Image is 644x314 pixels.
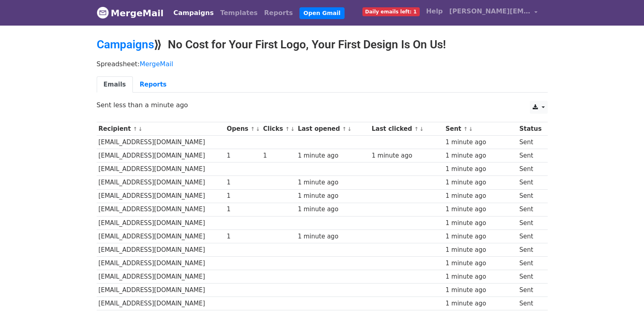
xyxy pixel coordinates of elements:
td: Sent [517,203,543,216]
a: Reports [133,76,173,93]
div: 1 minute ago [445,178,515,187]
td: Sent [517,297,543,310]
a: ↑ [133,126,137,132]
a: [PERSON_NAME][EMAIL_ADDRESS][DOMAIN_NAME] [446,3,541,22]
div: 1 minute ago [445,219,515,228]
td: [EMAIL_ADDRESS][DOMAIN_NAME] [97,297,225,310]
a: Help [423,3,446,19]
div: 1 minute ago [298,178,368,187]
td: [EMAIL_ADDRESS][DOMAIN_NAME] [97,284,225,297]
p: Sent less than a minute ago [97,101,548,109]
img: MergeMail logo [97,6,109,19]
td: Sent [517,136,543,149]
div: 1 minute ago [298,151,368,160]
div: 1 [263,151,294,160]
a: ↓ [419,126,424,132]
td: [EMAIL_ADDRESS][DOMAIN_NAME] [97,216,225,230]
td: Sent [517,176,543,189]
a: ↑ [285,126,290,132]
div: 1 minute ago [298,232,368,241]
a: ↓ [291,126,295,132]
td: [EMAIL_ADDRESS][DOMAIN_NAME] [97,243,225,256]
td: Sent [517,243,543,256]
td: Sent [517,149,543,162]
a: ↓ [468,126,473,132]
td: [EMAIL_ADDRESS][DOMAIN_NAME] [97,162,225,176]
div: 1 minute ago [445,165,515,174]
a: Campaigns [97,38,154,51]
td: Sent [517,257,543,270]
div: 1 minute ago [445,299,515,308]
p: Spreadsheet: [97,60,548,68]
div: 1 [227,191,259,201]
td: [EMAIL_ADDRESS][DOMAIN_NAME] [97,230,225,243]
td: [EMAIL_ADDRESS][DOMAIN_NAME] [97,136,225,149]
td: [EMAIL_ADDRESS][DOMAIN_NAME] [97,270,225,284]
td: Sent [517,230,543,243]
a: Emails [97,76,133,93]
div: 1 minute ago [445,272,515,282]
iframe: Chat Widget [603,275,644,314]
td: Sent [517,189,543,203]
th: Last opened [296,122,370,136]
td: Sent [517,162,543,176]
div: 1 minute ago [298,205,368,214]
div: 1 minute ago [445,138,515,147]
a: Reports [261,5,296,21]
td: Sent [517,284,543,297]
a: ↑ [251,126,255,132]
a: ↓ [138,126,143,132]
a: Templates [217,5,261,21]
td: Sent [517,270,543,284]
td: [EMAIL_ADDRESS][DOMAIN_NAME] [97,189,225,203]
span: Daily emails left: 1 [362,7,420,16]
td: [EMAIL_ADDRESS][DOMAIN_NAME] [97,149,225,162]
a: ↓ [347,126,352,132]
span: [PERSON_NAME][EMAIL_ADDRESS][DOMAIN_NAME] [449,6,531,16]
th: Status [517,122,543,136]
div: 1 minute ago [372,151,442,160]
td: [EMAIL_ADDRESS][DOMAIN_NAME] [97,257,225,270]
div: 1 [227,151,259,160]
div: 1 minute ago [445,245,515,255]
a: Open Gmail [299,7,345,19]
a: ↑ [464,126,468,132]
td: Sent [517,216,543,230]
th: Recipient [97,122,225,136]
a: ↑ [342,126,347,132]
div: 1 minute ago [445,259,515,268]
a: Campaigns [170,5,217,21]
h2: ⟫ No Cost for Your First Logo, Your First Design Is On Us! [97,38,548,52]
td: [EMAIL_ADDRESS][DOMAIN_NAME] [97,176,225,189]
th: Last clicked [370,122,444,136]
td: [EMAIL_ADDRESS][DOMAIN_NAME] [97,203,225,216]
a: ↓ [256,126,260,132]
div: 1 minute ago [445,232,515,241]
a: MergeMail [97,4,164,22]
th: Opens [225,122,261,136]
div: 1 [227,205,259,214]
a: Daily emails left: 1 [359,3,423,19]
div: 1 minute ago [445,191,515,201]
div: 1 minute ago [445,286,515,295]
div: 1 minute ago [445,151,515,160]
div: 1 [227,178,259,187]
a: MergeMail [140,60,173,68]
th: Clicks [261,122,296,136]
th: Sent [444,122,518,136]
a: ↑ [414,126,419,132]
div: 1 minute ago [298,191,368,201]
div: 1 [227,232,259,241]
div: 1 minute ago [445,205,515,214]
